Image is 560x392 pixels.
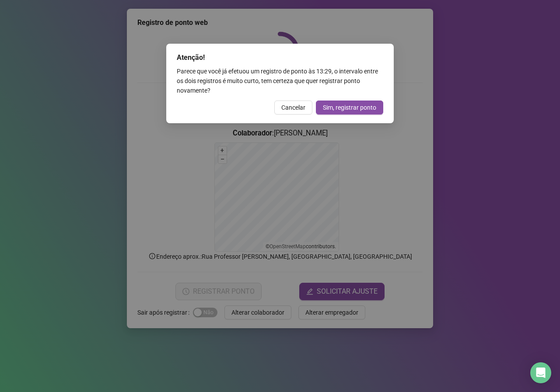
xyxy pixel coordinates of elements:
[177,52,383,63] div: Atenção!
[316,101,383,114] button: Sim, registrar ponto
[274,101,312,114] button: Cancelar
[530,362,551,383] div: Open Intercom Messenger
[281,103,305,112] span: Cancelar
[323,103,376,112] span: Sim, registrar ponto
[177,66,383,95] div: Parece que você já efetuou um registro de ponto às 13:29 , o intervalo entre os dois registros é ...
